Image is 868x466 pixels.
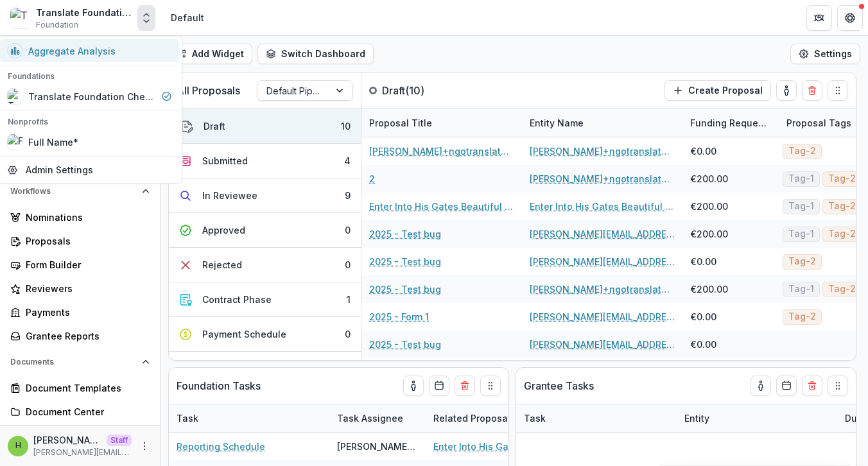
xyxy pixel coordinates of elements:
div: Proposal Tags [779,116,859,130]
a: [PERSON_NAME]+ngotranslatatetest NGO [530,172,675,186]
a: 2025 - Test bug [369,255,441,268]
button: Open Documents [5,352,155,372]
p: All Proposals [177,83,240,98]
button: Open Workflows [5,181,155,202]
div: Task [169,404,329,432]
a: Enter Into His Gates Beautiful Gate with EIN no contact - 2025 - Form for Translation Public [433,440,578,453]
button: toggle-assigned-to-me [776,80,797,101]
a: [PERSON_NAME][EMAIL_ADDRESS][DOMAIN_NAME] [530,310,675,324]
a: 2025 - Test bug [369,282,441,296]
button: Calendar [776,375,797,396]
div: [PERSON_NAME][EMAIL_ADDRESS][DOMAIN_NAME] [337,440,418,453]
span: Tag-1 [788,229,814,239]
div: Entity Name [522,109,682,137]
button: Approved0 [169,213,361,248]
div: Funding Requested [682,109,779,137]
div: Related Proposal [426,411,518,425]
div: Document Templates [26,381,144,395]
span: Tag-2 [788,256,816,267]
div: Payments [26,306,144,319]
div: €200.00 [690,200,728,213]
a: 2025 - Test bug [369,227,441,241]
div: Task [169,411,206,425]
div: Proposals [26,234,144,248]
div: 10 [341,119,351,133]
span: Tag-1 [788,284,814,295]
a: 2025 - Test bug [369,338,441,351]
button: In Reviewee9 [169,178,361,213]
div: Default [171,11,204,24]
div: Proposal Title [361,109,522,137]
a: Grantee Reports [5,325,155,347]
div: Payment Schedule [202,327,286,341]
p: Draft ( 10 ) [382,83,478,98]
span: Tag-2 [828,229,856,239]
span: Tag-2 [828,173,856,184]
div: Document Center [26,405,144,419]
button: Drag [828,80,848,101]
button: Get Help [837,5,863,31]
span: Foundation [36,19,78,31]
img: Translate Foundation Checks [10,8,31,28]
a: [PERSON_NAME]+ngotranslatatetest NGO [530,144,675,158]
div: Related Proposal [426,404,586,432]
button: Delete card [802,375,822,396]
button: Drag [480,375,501,396]
a: [PERSON_NAME][EMAIL_ADDRESS][DOMAIN_NAME] [530,227,675,241]
button: Delete card [455,375,475,396]
button: More [137,438,152,454]
button: toggle-assigned-to-me [751,375,771,396]
div: Entity Name [522,116,591,130]
button: Switch Dashboard [257,44,374,64]
div: €200.00 [690,282,728,296]
a: [PERSON_NAME][EMAIL_ADDRESS][DOMAIN_NAME] [530,338,675,351]
p: Foundation Tasks [177,378,261,393]
a: Reporting Schedule [177,440,265,453]
button: Calendar [429,375,449,396]
div: Nominations [26,211,144,224]
p: [PERSON_NAME][EMAIL_ADDRESS][DOMAIN_NAME] [33,447,132,458]
div: Translate Foundation Checks [36,6,132,19]
div: Proposal Title [361,116,440,130]
span: Tag-1 [788,173,814,184]
div: €200.00 [690,172,728,186]
span: Tag-2 [828,284,856,295]
a: Document Templates [5,377,155,399]
a: Form Builder [5,254,155,275]
div: 0 [345,223,351,237]
div: 4 [344,154,351,168]
div: Reviewers [26,282,144,295]
button: Rejected0 [169,248,361,282]
div: Rejected [202,258,242,272]
button: Draft10 [169,109,361,144]
button: Contract Phase1 [169,282,361,317]
div: €0.00 [690,144,716,158]
div: €0.00 [690,255,716,268]
div: Grantee Reports [26,329,144,343]
div: Funding Requested [682,116,779,130]
a: Enter Into His Gates Beautiful Gate with EIN no contact [530,200,675,213]
p: [PERSON_NAME] [33,433,101,447]
a: Enter Into His Gates Beautiful Gate with EIN no contact - 2025 - Form for Translation Public [369,200,514,213]
button: Submitted4 [169,144,361,178]
a: 2 [369,172,375,186]
button: Settings [790,44,860,64]
p: Grantee Tasks [524,378,594,393]
button: Delete card [802,80,822,101]
span: Tag-2 [828,201,856,212]
div: Task Assignee [329,404,426,432]
div: Form Builder [26,258,144,272]
span: Workflows [10,187,137,196]
button: Payment Schedule0 [169,317,361,352]
div: €0.00 [690,310,716,324]
button: Partners [806,5,832,31]
span: Tag-1 [788,201,814,212]
a: Nominations [5,207,155,228]
a: Reviewers [5,278,155,299]
div: In Reviewee [202,189,257,202]
a: [PERSON_NAME]+ngotranslatatetest NGO - 2025 - Copy but Private [369,144,514,158]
